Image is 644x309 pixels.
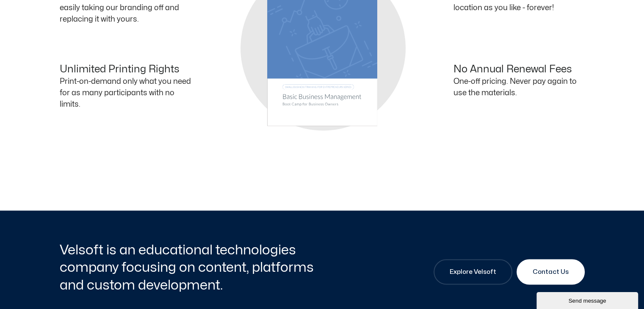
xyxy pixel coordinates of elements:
span: Explore Velsoft [450,267,496,277]
p: Print-on-demand only what you need for as many participants with no limits. [60,75,191,110]
a: Contact Us [517,259,585,284]
h2: Velsoft is an educational technologies company focusing on content, platforms and custom developm... [60,241,320,294]
a: Explore Velsoft [434,259,512,284]
iframe: chat widget [536,290,640,309]
h4: Unlimited Printing Rights [60,63,191,75]
h4: No Annual Renewal Fees [453,63,585,75]
span: Contact Us [533,267,569,277]
p: One-off pricing. Never pay again to use the materials. [453,75,585,98]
